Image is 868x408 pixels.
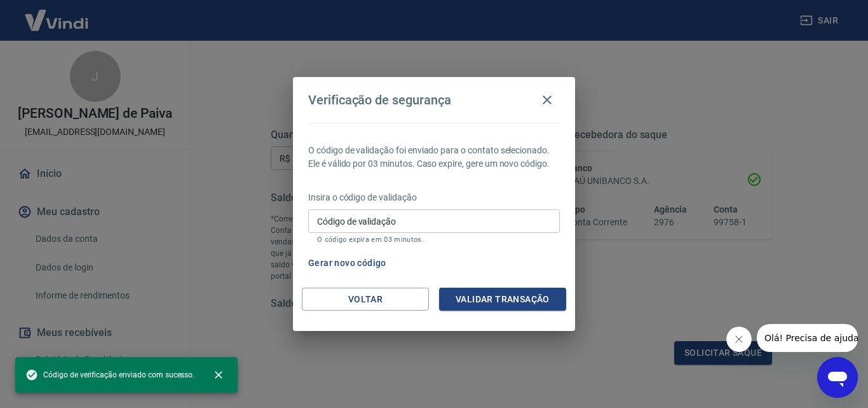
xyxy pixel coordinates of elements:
[308,92,451,108] h4: Verificação de segurança
[317,236,551,244] p: O código expira em 03 minutos.
[303,251,391,275] button: Gerar novo código
[757,324,858,352] iframe: Mensagem da empresa
[302,288,429,311] button: Voltar
[205,361,233,389] button: close
[25,369,194,381] span: Código de verificação enviado com sucesso.
[8,9,107,19] span: Olá! Precisa de ajuda?
[817,357,858,398] iframe: Botão para abrir a janela de mensagens
[439,288,566,311] button: Validar transação
[308,144,560,171] p: O código de validação foi enviado para o contato selecionado. Ele é válido por 03 minutos. Caso e...
[308,191,560,204] p: Insira o código de validação
[726,327,752,352] iframe: Fechar mensagem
